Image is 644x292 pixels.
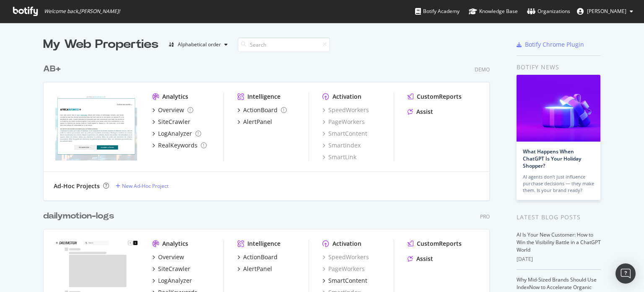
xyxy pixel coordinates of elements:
a: AB+ [43,63,64,75]
div: SmartContent [328,276,367,285]
a: dailymotion-logs [43,210,117,222]
div: Intelligence [247,92,280,101]
div: AlertPanel [243,265,272,273]
div: Botify Chrome Plugin [525,40,584,49]
div: Botify news [517,63,601,72]
a: ActionBoard [237,106,287,114]
a: RealKeywords [152,141,207,150]
div: RealKeywords [158,141,197,150]
img: - JA [54,92,139,160]
div: SiteCrawler [158,265,190,273]
button: Alphabetical order [165,38,231,51]
span: frederic Devigne [587,8,626,15]
div: Knowledge Base [469,7,518,16]
a: PageWorkers [322,265,365,273]
a: What Happens When ChatGPT Is Your Holiday Shopper? [523,148,581,169]
div: Ad-Hoc Projects [54,182,100,190]
div: Alphabetical order [178,42,221,47]
div: New Ad-Hoc Project [122,182,169,189]
div: Overview [158,106,184,114]
div: LogAnalyzer [158,276,192,285]
div: CustomReports [417,92,462,101]
a: SpeedWorkers [322,106,369,114]
a: ActionBoard [237,253,278,261]
div: AB+ [43,63,61,75]
a: LogAnalyzer [152,276,192,285]
div: LogAnalyzer [158,129,192,138]
div: Assist [416,108,433,116]
a: LogAnalyzer [152,129,201,138]
div: My Web Properties [43,36,158,53]
div: Activation [332,239,361,248]
input: Search [238,37,330,52]
img: What Happens When ChatGPT Is Your Holiday Shopper? [517,75,600,142]
span: Welcome back, [PERSON_NAME] ! [44,8,120,15]
a: SmartLink [322,153,356,161]
a: CustomReports [408,239,462,248]
div: Organizations [527,7,570,16]
div: Demo [475,66,490,73]
a: AlertPanel [237,265,272,273]
div: Assist [416,255,433,263]
div: Analytics [162,92,188,101]
button: [PERSON_NAME] [570,5,640,18]
div: Latest Blog Posts [517,213,601,222]
div: [DATE] [517,255,601,263]
a: Botify Chrome Plugin [517,40,584,49]
a: CustomReports [408,92,462,101]
div: Pro [480,213,490,220]
a: Overview [152,253,184,261]
a: AlertPanel [237,118,272,126]
a: SiteCrawler [152,118,190,126]
div: Intelligence [247,239,280,248]
div: dailymotion-logs [43,210,114,222]
a: SpeedWorkers [322,253,369,261]
div: Botify Academy [415,7,460,16]
a: SmartContent [322,276,367,285]
a: New Ad-Hoc Project [116,182,169,189]
a: Assist [408,255,433,263]
div: AlertPanel [243,118,272,126]
a: SmartContent [322,129,367,138]
a: Overview [152,106,193,114]
a: AI Is Your New Customer: How to Win the Visibility Battle in a ChatGPT World [517,231,601,253]
div: Overview [158,253,184,261]
div: AI agents don’t just influence purchase decisions — they make them. Is your brand ready? [523,174,594,194]
a: SiteCrawler [152,265,190,273]
a: SmartIndex [322,141,361,150]
a: Assist [408,108,433,116]
div: SiteCrawler [158,118,190,126]
div: Open Intercom Messenger [615,263,636,284]
div: ActionBoard [243,253,278,261]
a: PageWorkers [322,118,365,126]
div: Analytics [162,239,188,248]
div: CustomReports [417,239,462,248]
div: Activation [332,92,361,101]
div: ActionBoard [243,106,278,114]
